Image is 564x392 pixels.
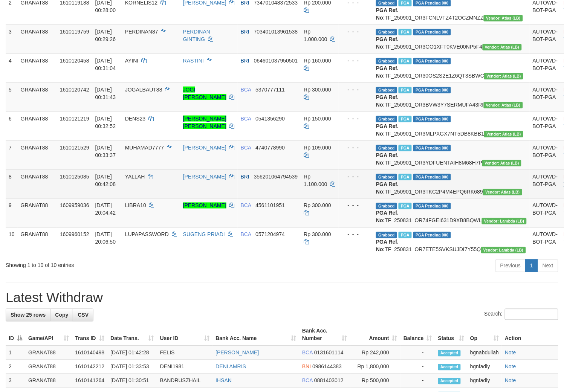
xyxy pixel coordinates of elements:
th: User ID: activate to sort column ascending [157,324,213,346]
th: Bank Acc. Name: activate to sort column ascending [212,324,299,346]
b: PGA Ref. No: [376,94,399,108]
td: AUTOWD-BOT-PGA [530,24,561,53]
span: 1610120742 [60,87,89,93]
a: Copy [50,309,73,322]
a: Show 25 rows [6,309,50,322]
span: [DATE] 20:06:50 [95,232,116,245]
a: Note [505,378,516,384]
div: Showing 1 to 10 of 10 entries [6,259,229,269]
th: Trans ID: activate to sort column ascending [72,324,107,346]
a: IHSAN [216,378,232,384]
span: PERDINAN87 [125,29,158,35]
div: - - - [342,231,370,238]
b: PGA Ref. No: [376,239,399,253]
label: Search: [485,309,558,320]
a: [PERSON_NAME] [216,350,259,356]
td: AUTOWD-BOT-PGA [530,82,561,111]
span: BCA [302,350,313,356]
span: [DATE] 00:31:43 [95,87,116,100]
td: GRANAT88 [25,374,72,388]
span: Marked by bgnabdullah [399,29,412,35]
a: Note [505,364,516,370]
td: TF_250901_OR3YDFUENTAIH8M68H7P [373,140,530,169]
td: TF_250901_OR30OS2S2E1Z6QT3SBWC [373,53,530,82]
span: Copy 5370777111 to clipboard [255,87,285,93]
span: Copy 703401013961538 to clipboard [254,29,298,35]
td: 1610140498 [72,346,107,360]
span: Rp 300.000 [304,232,331,238]
h1: Latest Withdraw [6,290,558,305]
span: 1610120458 [60,58,89,64]
span: Rp 109.000 [304,145,331,151]
td: bgnfadly [467,360,502,374]
td: AUTOWD-BOT-PGA [530,169,561,198]
td: [DATE] 01:42:28 [107,346,157,360]
span: Vendor URL: https://dashboard.q2checkout.com/secure [481,247,526,253]
td: 4 [6,53,18,82]
b: PGA Ref. No: [376,123,399,137]
span: Rp 1.100.000 [304,174,327,187]
a: Note [505,350,516,356]
span: CSV [78,312,89,318]
td: 10 [6,227,18,256]
span: Grabbed [376,29,397,35]
span: BCA [302,378,313,384]
td: GRANAT88 [18,227,57,256]
span: Copy 0541356290 to clipboard [255,116,285,122]
span: Copy 4740778990 to clipboard [255,145,285,151]
td: [DATE] 01:33:53 [107,360,157,374]
td: bgnabdullah [467,346,502,360]
span: Rp 150.000 [304,116,331,122]
span: Marked by bgnabdullah [399,58,412,64]
td: 3 [6,374,25,388]
td: AUTOWD-BOT-PGA [530,227,561,256]
a: 1 [525,259,538,272]
a: DENI AMRIS [216,364,246,370]
span: Vendor URL: https://dashboard.q2checkout.com/secure [482,160,521,166]
b: PGA Ref. No: [376,65,399,79]
a: [PERSON_NAME] [183,203,226,209]
span: [DATE] 00:31:04 [95,58,116,71]
td: TF_250901_OR3GO1XFT0KVE00NP5F4 [373,24,530,53]
div: - - - [342,28,370,35]
span: AYINI [125,58,139,64]
span: 1610121219 [60,116,89,122]
b: PGA Ref. No: [376,36,399,50]
span: Rp 300.000 [304,203,331,209]
span: Rp 300.000 [304,87,331,93]
span: Vendor URL: https://dashboard.q2checkout.com/secure [484,73,523,79]
td: GRANAT88 [18,140,57,169]
span: BNI [302,364,311,370]
span: Rp 160.000 [304,58,331,64]
td: AUTOWD-BOT-PGA [530,53,561,82]
span: 1610125085 [60,174,89,180]
span: Grabbed [376,58,397,64]
td: 9 [6,198,18,227]
a: JOGI [PERSON_NAME] [183,87,226,100]
td: BANDRUSZHAIL [157,374,213,388]
th: Balance: activate to sort column ascending [400,324,435,346]
div: - - - [342,115,370,122]
span: Copy 064601037950501 to clipboard [254,58,298,64]
a: Next [538,259,558,272]
span: PGA Pending [413,232,451,238]
span: BRI [241,29,249,35]
td: GRANAT88 [25,360,72,374]
th: ID: activate to sort column descending [6,324,25,346]
span: YALLAH [125,174,145,180]
a: RASTINI [183,58,204,64]
span: Grabbed [376,203,397,209]
td: TF_250831_OR7ETE5SVKSUJDI7Y55Q [373,227,530,256]
td: bgnfadly [467,374,502,388]
span: Vendor URL: https://dashboard.q2checkout.com/secure [483,189,522,195]
td: GRANAT88 [18,82,57,111]
span: Vendor URL: https://dashboard.q2checkout.com/secure [483,44,522,50]
td: TF_250901_OR3TKC2P4M4EPQ6RK689 [373,169,530,198]
span: PGA Pending [413,116,451,122]
td: GRANAT88 [18,53,57,82]
th: Bank Acc. Number: activate to sort column ascending [299,324,350,346]
span: LIBRA10 [125,203,146,209]
span: PGA Pending [413,174,451,180]
span: Accepted [438,364,461,371]
div: - - - [342,202,370,209]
